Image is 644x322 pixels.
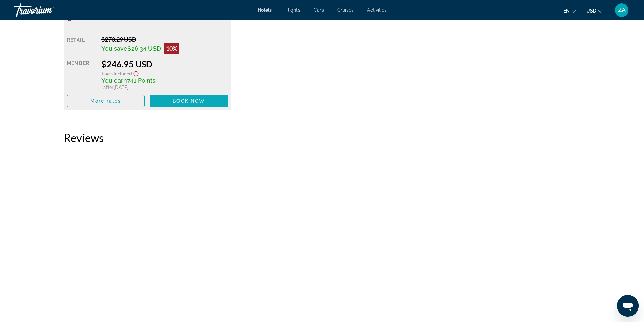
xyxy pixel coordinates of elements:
span: More rates [90,98,121,104]
button: Show Taxes and Fees disclaimer [132,69,140,77]
div: $246.95 USD [101,59,228,69]
div: Retail [67,35,96,54]
div: 10% [164,43,179,54]
span: Book now [173,98,205,104]
span: Taxes included [101,71,132,76]
span: ZA [618,7,626,14]
button: Book now [150,95,228,107]
span: USD [586,8,596,14]
span: $26.34 USD [127,45,161,52]
div: Member [67,59,96,90]
a: Activities [367,7,387,13]
span: You save [101,45,127,52]
h2: Reviews [64,131,581,144]
button: Change currency [586,6,603,16]
span: 741 Points [127,77,156,84]
iframe: Кнопка запуска окна обмена сообщениями [617,295,639,317]
a: Travorium [14,1,81,19]
button: User Menu [613,3,630,17]
span: You earn [101,77,127,84]
button: More rates [67,95,145,107]
span: after [103,84,114,90]
span: en [563,8,570,14]
div: $273.29 USD [101,35,228,43]
a: Cars [314,7,324,13]
a: Cruises [337,7,354,13]
div: * [DATE] [101,84,228,90]
a: Flights [285,7,300,13]
a: Hotels [258,7,272,13]
span: Non-refundable [75,16,122,21]
button: Change language [563,6,576,16]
